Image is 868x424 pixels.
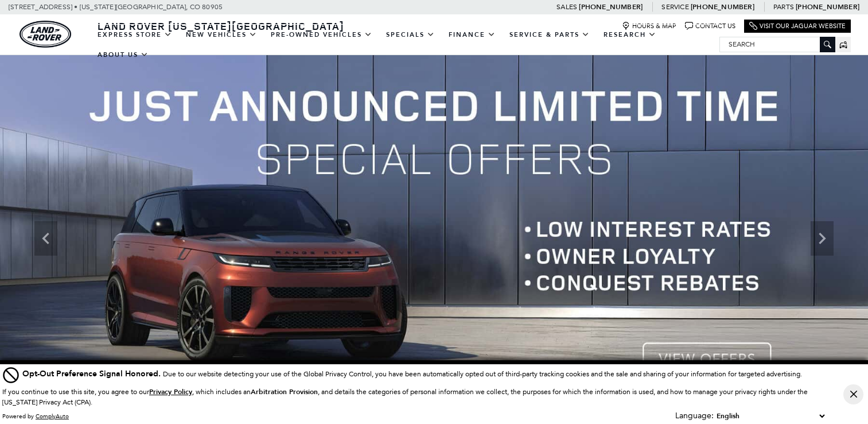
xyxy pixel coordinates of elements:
[91,25,719,65] nav: Main Navigation
[714,410,827,422] select: Language Select
[91,19,351,33] a: Land Rover [US_STATE][GEOGRAPHIC_DATA]
[20,21,71,48] a: land-rover
[691,2,754,11] a: [PHONE_NUMBER]
[661,3,688,11] span: Service
[251,387,318,396] strong: Arbitration Provision
[379,25,442,45] a: Specials
[2,388,808,406] p: If you continue to use this site, you agree to our , which includes an , and details the categori...
[442,25,503,45] a: Finance
[796,2,859,11] a: [PHONE_NUMBER]
[685,22,735,30] a: Contact Us
[98,19,344,33] span: Land Rover [US_STATE][GEOGRAPHIC_DATA]
[749,22,846,30] a: Visit Our Jaguar Website
[556,3,577,11] span: Sales
[20,21,71,48] img: Land Rover
[622,22,676,30] a: Hours & Map
[597,25,663,45] a: Research
[773,3,794,11] span: Parts
[720,37,835,51] input: Search
[579,2,643,11] a: [PHONE_NUMBER]
[36,413,69,420] a: ComplyAuto
[91,45,155,65] a: About Us
[9,3,223,11] a: [STREET_ADDRESS] • [US_STATE][GEOGRAPHIC_DATA], CO 80905
[22,368,802,380] div: Due to our website detecting your use of the Global Privacy Control, you have been automatically ...
[843,384,863,404] button: Close Button
[22,368,163,379] span: Opt-Out Preference Signal Honored .
[2,413,69,420] div: Powered by
[675,412,714,420] div: Language:
[264,25,379,45] a: Pre-Owned Vehicles
[503,25,597,45] a: Service & Parts
[91,25,179,45] a: EXPRESS STORE
[34,221,57,256] div: Previous
[149,387,192,396] u: Privacy Policy
[179,25,264,45] a: New Vehicles
[811,221,834,256] div: Next
[149,388,192,396] a: Privacy Policy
